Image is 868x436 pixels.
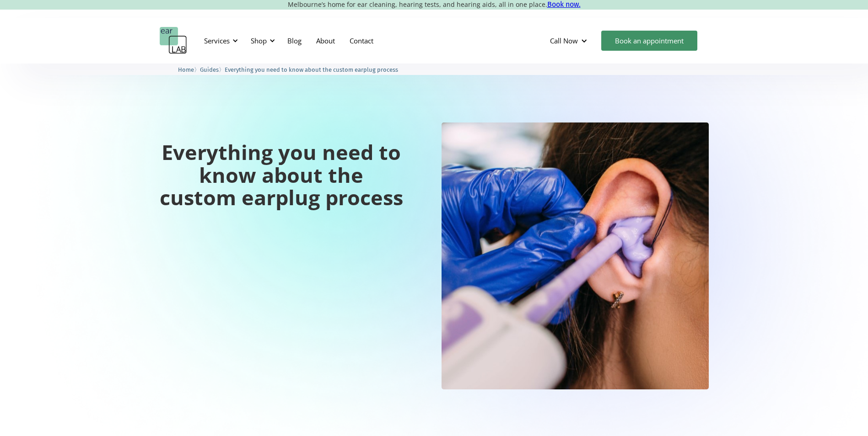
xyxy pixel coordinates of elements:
[200,65,225,74] li: 〉
[442,122,709,389] img: Everything you need to know about the custom earplug process
[543,27,597,54] div: Call Now
[601,31,697,51] a: Book an appointment
[309,27,342,54] a: About
[225,65,398,74] a: Everything you need to know about the custom earplug process
[160,27,187,54] a: home
[178,65,200,74] li: 〉
[204,36,230,45] div: Services
[550,36,578,45] div: Call Now
[200,66,219,73] span: Guides
[225,66,398,73] span: Everything you need to know about the custom earplug process
[342,27,381,54] a: Contact
[160,141,403,209] h1: Everything you need to know about the custom earplug process
[251,36,267,45] div: Shop
[178,65,194,74] a: Home
[245,27,278,54] div: Shop
[178,66,194,73] span: Home
[200,65,219,74] a: Guides
[199,27,241,54] div: Services
[280,27,309,54] a: Blog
